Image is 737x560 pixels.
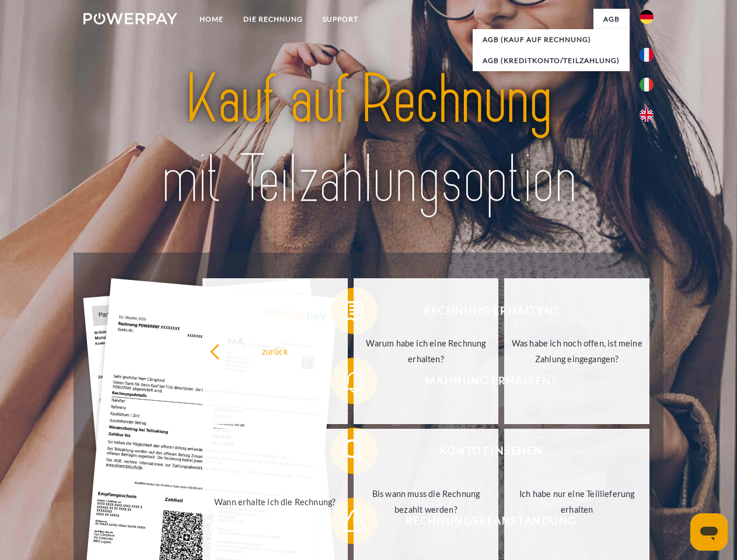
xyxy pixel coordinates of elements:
img: de [640,10,654,24]
iframe: Schaltfläche zum Öffnen des Messaging-Fensters [690,513,728,551]
a: AGB (Kreditkonto/Teilzahlung) [473,50,630,71]
img: title-powerpay_de.svg [111,56,626,223]
a: agb [593,9,630,30]
div: Warum habe ich eine Rechnung erhalten? [361,335,492,367]
div: Was habe ich noch offen, ist meine Zahlung eingegangen? [511,335,642,367]
div: Bis wann muss die Rechnung bezahlt werden? [361,486,492,517]
a: Was habe ich noch offen, ist meine Zahlung eingegangen? [504,278,649,424]
div: Wann erhalte ich die Rechnung? [209,494,341,509]
a: Home [190,9,233,30]
img: en [640,108,654,122]
div: Ich habe nur eine Teillieferung erhalten [511,486,642,517]
img: fr [640,48,654,62]
a: AGB (Kauf auf Rechnung) [473,29,630,50]
a: SUPPORT [313,9,368,30]
div: zurück [209,343,341,359]
a: DIE RECHNUNG [233,9,313,30]
img: logo-powerpay-white.svg [83,13,177,24]
img: it [640,78,654,92]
